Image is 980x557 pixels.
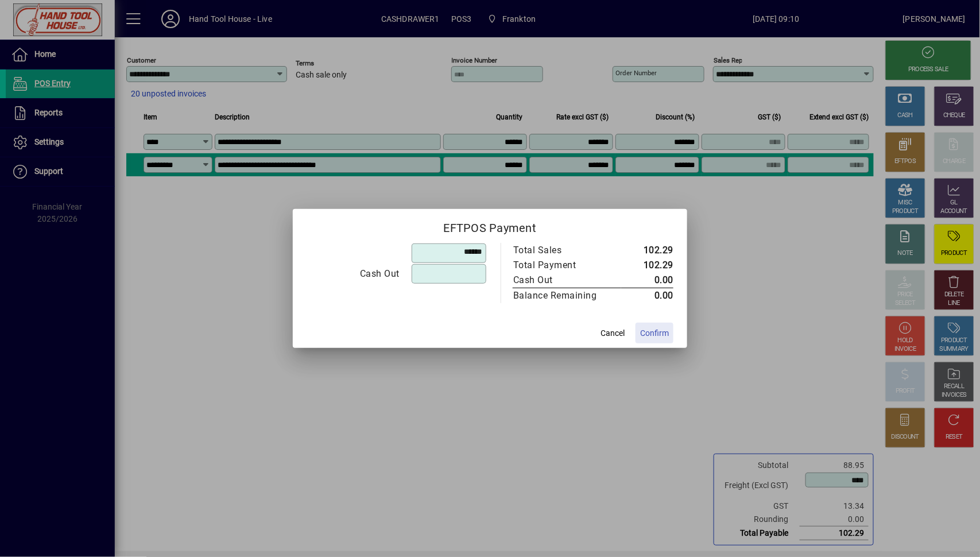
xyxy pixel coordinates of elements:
td: 102.29 [621,258,673,273]
td: Total Sales [513,243,621,258]
h2: EFTPOS Payment [293,209,687,242]
span: Confirm [640,327,669,339]
td: Total Payment [513,258,621,273]
div: Cash Out [513,273,610,287]
button: Confirm [636,323,673,343]
td: 0.00 [621,273,673,288]
div: Cash Out [307,267,400,281]
button: Cancel [594,323,631,343]
td: 102.29 [621,243,673,258]
span: Cancel [601,327,625,339]
td: 0.00 [621,288,673,304]
div: Balance Remaining [513,289,610,303]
